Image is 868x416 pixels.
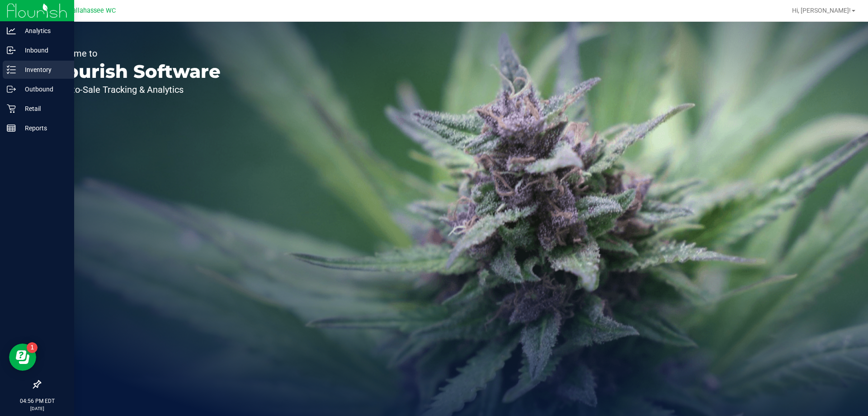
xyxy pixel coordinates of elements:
[16,25,70,36] p: Analytics
[16,103,70,114] p: Retail
[7,65,16,74] inline-svg: Inventory
[7,124,16,133] inline-svg: Reports
[16,45,70,56] p: Inbound
[16,64,70,75] p: Inventory
[9,344,36,371] iframe: Resource center
[49,85,221,94] p: Seed-to-Sale Tracking & Analytics
[49,49,221,58] p: Welcome to
[4,405,70,412] p: [DATE]
[7,104,16,113] inline-svg: Retail
[49,62,221,81] p: Flourish Software
[7,46,16,55] inline-svg: Inbound
[7,85,16,94] inline-svg: Outbound
[4,397,70,405] p: 04:56 PM EDT
[27,342,38,353] iframe: Resource center unread badge
[69,7,116,14] span: Tallahassee WC
[16,84,70,95] p: Outbound
[7,26,16,35] inline-svg: Analytics
[792,7,851,14] span: Hi, [PERSON_NAME]!
[16,123,70,134] p: Reports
